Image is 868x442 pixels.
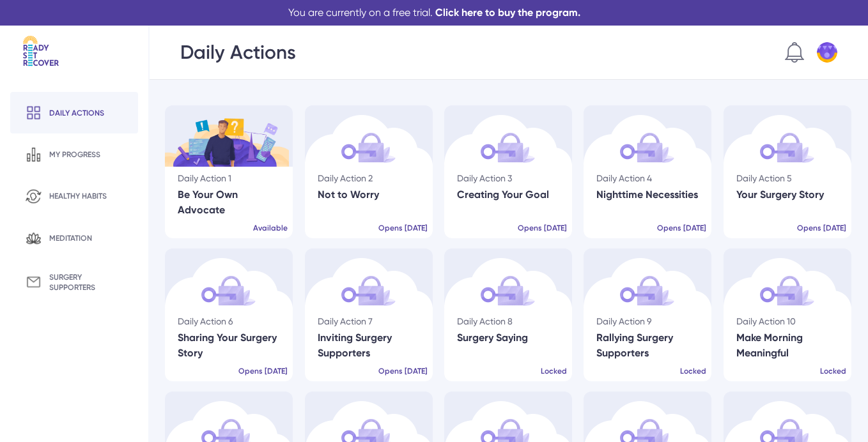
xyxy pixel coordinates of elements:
div: Daily Action 1 [178,172,280,185]
img: Locked [305,248,433,372]
a: Healthy habits icn healthy habits [10,176,138,217]
a: Logo [10,36,138,92]
div: Sharing Your Surgery Story [178,330,280,361]
div: Not to Worry [318,187,420,202]
div: Locked [680,366,706,376]
div: Daily Action 4 [596,172,699,185]
div: Daily Action 10 [736,315,839,328]
div: Daily Action 7 [318,315,420,328]
div: my progress [49,149,100,160]
a: Day1 Completed Daily Action 1 Be Your Own Advocate Available [165,105,294,238]
div: meditation [49,233,92,243]
div: Daily Action 8 [457,315,559,328]
div: Daily actions [49,108,104,118]
div: Locked [820,366,846,376]
div: Opens [DATE] [238,366,288,376]
img: Locked [584,248,711,372]
div: Be Your Own Advocate [178,187,280,218]
div: Available [253,223,288,233]
div: healthy habits [49,191,107,201]
div: Nighttime Necessities [596,187,699,202]
img: Day1 [165,105,288,167]
div: Daily Actions [180,41,296,64]
div: You are currently on a free trial. [288,5,580,20]
img: My progress icn [26,146,42,162]
div: Make Morning Meaningful [736,330,839,361]
a: Click here to buy the program. [435,6,580,19]
img: Locked [444,105,572,229]
a: My progress icn my progress [10,133,138,175]
a: Daily action icn Daily actions [10,92,138,133]
a: Surgery supporters icn surgery supporters [10,259,138,305]
img: Meditation icn [26,230,42,246]
img: Notification [785,42,804,63]
img: Locked [584,105,711,229]
div: Daily Action 2 [318,172,420,185]
img: Daily action icn [26,105,42,121]
div: Opens [DATE] [797,223,846,233]
div: Locked [541,366,567,376]
div: Opens [DATE] [378,366,428,376]
img: Locked [444,248,572,372]
img: Logo [23,36,59,66]
div: Opens [DATE] [378,223,428,233]
div: Rallying Surgery Supporters [596,330,699,361]
div: Daily Action 6 [178,315,280,328]
img: Locked [724,248,851,372]
img: Healthy habits icn [26,188,42,204]
div: Surgery Saying [457,330,559,346]
img: Locked [165,248,293,372]
div: Daily Action 5 [736,172,839,185]
div: Creating Your Goal [457,187,559,202]
a: Meditation icn meditation [10,217,138,259]
div: Opens [DATE] [518,223,567,233]
img: Locked [724,105,851,229]
img: Locked [305,105,433,229]
div: Your Surgery Story [736,187,839,202]
div: Daily Action 9 [596,315,699,328]
div: Daily Action 3 [457,172,559,185]
div: Opens [DATE] [657,223,706,233]
div: Inviting Surgery Supporters [318,330,420,361]
img: Surgery supporters icn [26,274,42,290]
div: surgery supporters [49,272,123,293]
img: Default profile pic 5 [817,42,837,63]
